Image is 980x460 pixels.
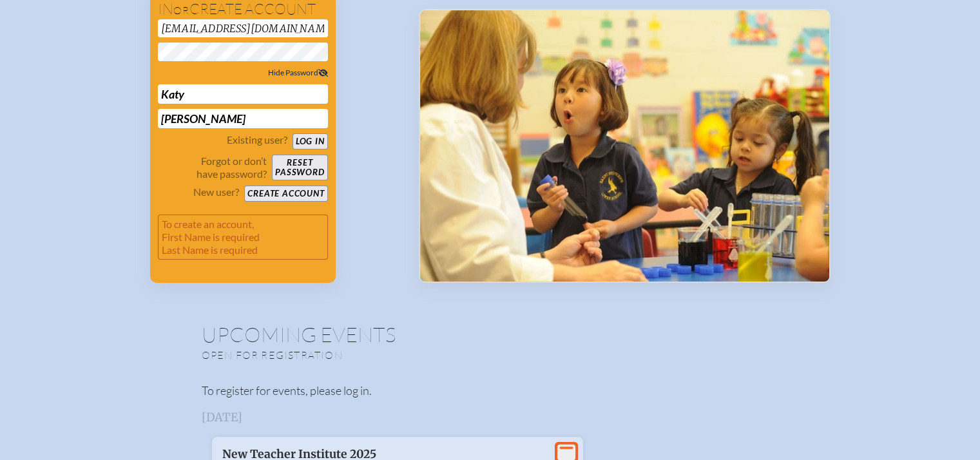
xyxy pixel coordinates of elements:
input: First Name [158,84,328,104]
input: Email [158,19,328,37]
span: Hide Password [268,68,328,77]
img: Events [420,10,829,282]
h1: Upcoming Events [202,324,779,345]
button: Create account [244,186,327,202]
p: Existing user? [227,133,287,146]
h3: [DATE] [202,411,779,424]
button: Resetpassword [272,155,327,180]
p: To register for events, please log in. [202,382,779,399]
button: Log in [293,133,328,149]
input: Last Name [158,109,328,128]
p: New user? [193,186,239,198]
span: or [173,4,189,17]
p: To create an account, First Name is required Last Name is required [158,215,328,260]
p: Open for registration [202,349,542,361]
p: Forgot or don’t have password? [158,155,267,180]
